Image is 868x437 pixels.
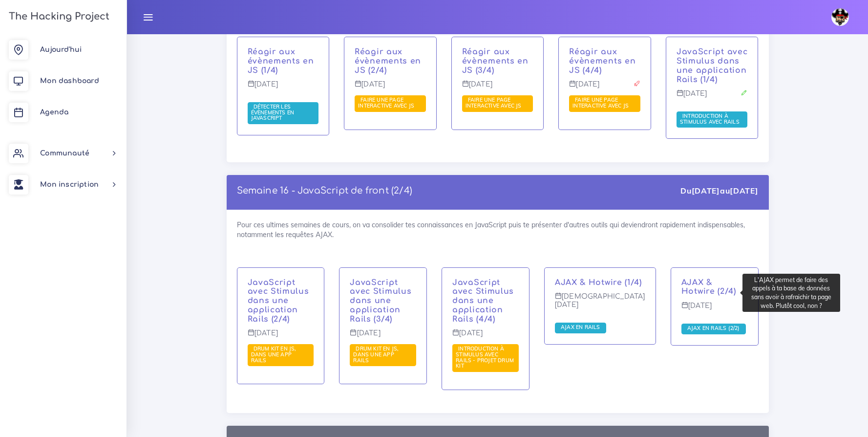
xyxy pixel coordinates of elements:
[452,278,514,324] a: JavaScript avec Stimulus dans une application Rails (4/4)
[558,324,603,331] a: AJAX en Rails
[237,186,413,196] a: Semaine 16 - JavaScript de front (2/4)
[555,292,645,316] p: [DEMOGRAPHIC_DATA][DATE]
[680,112,742,125] span: Introduction à Stimulus avec Rails
[681,302,748,317] p: [DATE]
[677,89,748,105] p: [DATE]
[248,80,319,96] p: [DATE]
[248,47,314,75] a: Réagir aux évènements en JS (1/4)
[466,97,524,109] a: Faire une page interactive avec JS
[358,97,417,109] a: Faire une page interactive avec JS
[251,346,296,364] a: Drum kit en JS, dans une app Rails
[355,47,421,75] a: Réagir aux évènements en JS (2/4)
[692,186,720,196] strong: [DATE]
[40,46,82,53] span: Aujourd'hui
[248,278,309,324] a: JavaScript avec Stimulus dans une application Rails (2/4)
[40,77,99,85] span: Mon dashboard
[730,186,758,196] strong: [DATE]
[6,11,109,22] h3: The Hacking Project
[350,329,416,345] p: [DATE]
[227,210,769,413] div: Pour ces ultimes semaines de cours, on va consolider tes connaissances en JavaScript puis te prés...
[831,8,849,26] img: avatar
[248,329,314,345] p: [DATE]
[456,346,514,370] a: Introduction à Stimulus avec Rails - Projet Drum Kit
[40,181,99,188] span: Mon inscription
[462,47,529,75] a: Réagir aux évènements en JS (3/4)
[685,325,742,332] a: AJAX en Rails (2/2)
[251,104,295,122] a: Détecter les évènements en JavaScript
[569,47,635,75] a: Réagir aux évènements en JS (4/4)
[355,80,426,96] p: [DATE]
[350,278,411,324] a: JavaScript avec Stimulus dans une application Rails (3/4)
[251,103,295,121] span: Détecter les évènements en JavaScript
[572,96,631,109] span: Faire une page interactive avec JS
[452,329,519,345] p: [DATE]
[680,113,742,126] a: Introduction à Stimulus avec Rails
[40,109,68,116] span: Agenda
[555,278,642,287] a: AJAX & Hotwire (1/4)
[358,96,417,109] span: Faire une page interactive avec JS
[572,97,631,109] a: Faire une page interactive avec JS
[456,345,514,369] span: Introduction à Stimulus avec Rails - Projet Drum Kit
[353,346,399,364] a: Drum kit en JS, dans une app Rails
[569,80,640,96] p: [DATE]
[353,345,399,363] span: Drum kit en JS, dans une app Rails
[40,150,89,157] span: Communauté
[680,185,758,197] div: Du au
[685,325,742,331] span: AJAX en Rails (2/2)
[558,324,603,330] span: AJAX en Rails
[462,80,533,96] p: [DATE]
[681,278,736,296] a: AJAX & Hotwire (2/4)
[251,345,296,363] span: Drum kit en JS, dans une app Rails
[677,47,748,84] a: JavaScript avec Stimulus dans une application Rails (1/4)
[742,274,840,312] div: L'AJAX permet de faire des appels à ta base de données sans avoir à rafraichir ta page web. Plutô...
[466,96,524,109] span: Faire une page interactive avec JS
